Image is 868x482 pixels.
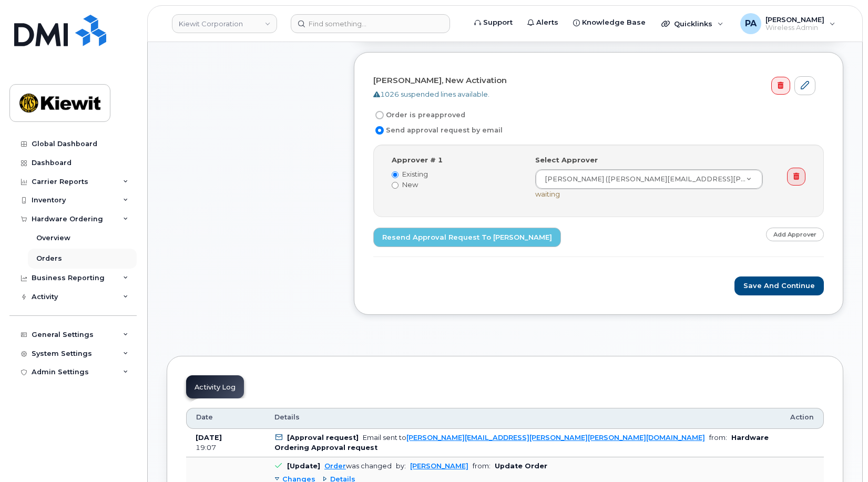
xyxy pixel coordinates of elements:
div: 1026 suspended lines available. [373,89,815,99]
span: waiting [535,190,560,198]
span: Date [196,413,213,422]
input: New [392,182,399,189]
a: Knowledge Base [566,12,653,33]
a: Add Approver [766,228,824,241]
iframe: Messenger Launcher [822,436,860,474]
a: [PERSON_NAME] [410,462,468,470]
label: Existing [392,169,519,179]
span: [PERSON_NAME] ([PERSON_NAME][EMAIL_ADDRESS][PERSON_NAME][PERSON_NAME][DOMAIN_NAME]) [538,175,746,184]
div: Email sent to [363,434,705,442]
label: Select Approver [535,155,598,165]
span: Support [483,17,513,28]
a: [PERSON_NAME][EMAIL_ADDRESS][PERSON_NAME][PERSON_NAME][DOMAIN_NAME] [406,434,705,442]
span: Details [274,413,300,422]
h4: [PERSON_NAME], New Activation [373,76,815,85]
div: 19:07 [196,443,256,453]
span: by: [396,462,406,470]
a: Kiewit Corporation [172,14,277,33]
span: Alerts [536,17,558,28]
a: Alerts [520,12,566,33]
span: Knowledge Base [582,17,646,28]
b: [Approval request] [287,434,359,442]
span: Quicklinks [674,19,712,28]
div: Paul Andrews [733,13,843,34]
input: Find something... [291,14,450,33]
a: Resend Approval Request to [PERSON_NAME] [373,228,561,247]
a: [PERSON_NAME] ([PERSON_NAME][EMAIL_ADDRESS][PERSON_NAME][PERSON_NAME][DOMAIN_NAME]) [536,170,762,189]
b: [Update] [287,462,320,470]
label: Send approval request by email [373,124,503,137]
b: [DATE] [196,434,222,442]
button: Save and Continue [734,276,824,296]
b: Hardware Ordering Approval request [274,434,769,451]
th: Action [781,408,824,429]
input: Order is preapproved [375,111,384,119]
b: Update Order [495,462,547,470]
span: PA [745,17,757,30]
div: was changed [324,462,392,470]
input: Send approval request by email [375,126,384,135]
input: Existing [392,171,399,178]
label: New [392,180,519,190]
a: Order [324,462,346,470]
span: Wireless Admin [765,24,824,32]
span: from: [709,434,727,442]
div: Quicklinks [654,13,731,34]
label: Approver # 1 [392,155,443,165]
span: from: [473,462,491,470]
a: Support [467,12,520,33]
span: [PERSON_NAME] [765,15,824,24]
label: Order is preapproved [373,109,465,121]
